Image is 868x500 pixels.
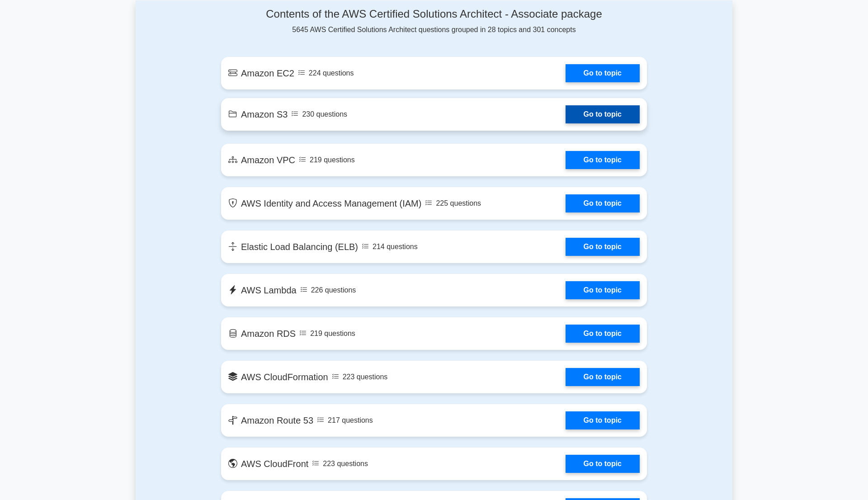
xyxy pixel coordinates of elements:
a: Go to topic [566,281,640,299]
a: Go to topic [566,194,640,212]
h4: Contents of the AWS Certified Solutions Architect - Associate package [221,8,647,21]
a: Go to topic [566,151,640,169]
a: Go to topic [566,411,640,429]
a: Go to topic [566,238,640,256]
div: 5645 AWS Certified Solutions Architect questions grouped in 28 topics and 301 concepts [221,8,647,35]
a: Go to topic [566,455,640,473]
a: Go to topic [566,325,640,343]
a: Go to topic [566,105,640,123]
a: Go to topic [566,64,640,82]
a: Go to topic [566,368,640,386]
